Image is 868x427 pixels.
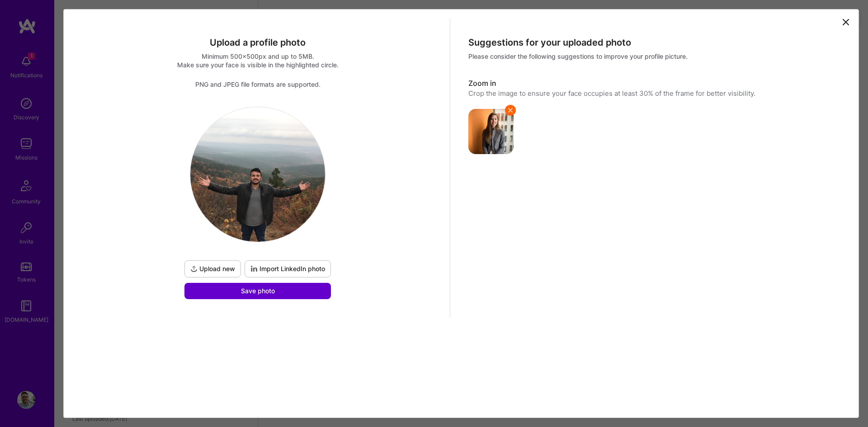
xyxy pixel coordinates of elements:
[73,61,443,69] div: Make sure your face is visible in the highlighted circle.
[190,264,235,273] span: Upload new
[250,264,325,273] span: Import LinkedIn photo
[245,260,331,277] button: Import LinkedIn photo
[190,107,325,242] img: logo
[250,265,258,272] i: icon LinkedInDarkV2
[184,260,241,277] button: Upload new
[190,265,198,272] i: icon UploadDark
[73,80,443,89] div: PNG and JPEG file formats are supported.
[468,79,839,89] div: Zoom in
[184,283,331,299] button: Save photo
[183,107,333,299] div: logoUpload newImport LinkedIn photoSave photo
[468,89,839,98] div: Crop the image to ensure your face occupies at least 30% of the frame for better visibility.
[468,37,839,48] div: Suggestions for your uploaded photo
[468,109,514,154] img: avatar
[468,52,839,61] div: Please consider the following suggestions to improve your profile picture.
[245,260,331,277] div: To import a profile photo add your LinkedIn URL to your profile.
[73,52,443,61] div: Minimum 500x500px and up to 5MB.
[73,37,443,48] div: Upload a profile photo
[241,286,275,296] span: Save photo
